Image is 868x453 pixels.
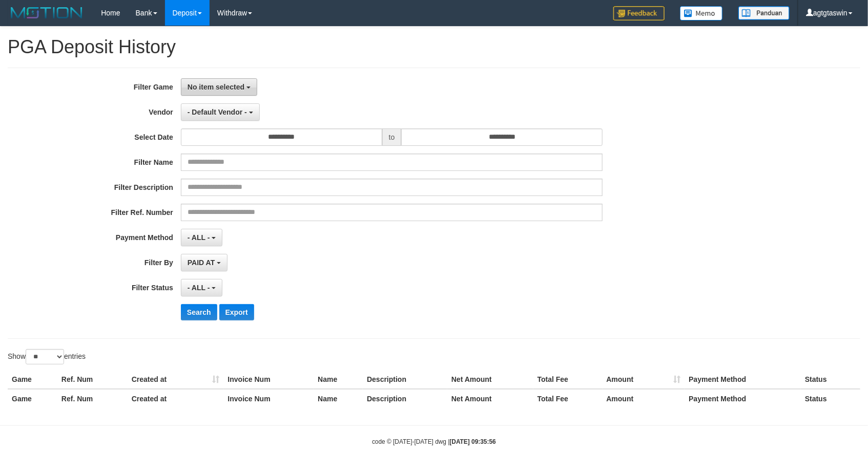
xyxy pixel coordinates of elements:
[685,389,801,408] th: Payment Method
[603,370,685,389] th: Amount
[363,389,447,408] th: Description
[382,128,402,146] span: to
[57,370,128,389] th: Ref. Num
[680,6,723,20] img: Button%20Memo.svg
[188,83,244,91] span: No item selected
[57,389,128,408] th: Ref. Num
[603,389,685,408] th: Amount
[613,6,665,20] img: Feedback.jpg
[181,78,257,96] button: No item selected
[223,370,314,389] th: Invoice Num
[314,370,363,389] th: Name
[181,103,260,121] button: - Default Vendor -
[181,254,228,271] button: PAID AT
[181,304,217,320] button: Search
[533,370,603,389] th: Total Fee
[188,284,210,292] span: - ALL -
[219,304,254,320] button: Export
[685,370,801,389] th: Payment Method
[128,370,224,389] th: Created at
[188,233,210,242] span: - ALL -
[128,389,224,408] th: Created at
[363,370,447,389] th: Description
[447,370,533,389] th: Net Amount
[181,279,222,296] button: - ALL -
[314,389,363,408] th: Name
[8,37,860,57] h1: PGA Deposit History
[8,389,57,408] th: Game
[372,438,496,445] small: code © [DATE]-[DATE] dwg |
[801,370,860,389] th: Status
[26,349,64,364] select: Showentries
[223,389,314,408] th: Invoice Num
[447,389,533,408] th: Net Amount
[533,389,603,408] th: Total Fee
[450,438,496,445] strong: [DATE] 09:35:56
[181,229,222,246] button: - ALL -
[8,5,86,20] img: MOTION_logo.png
[8,349,86,364] label: Show entries
[801,389,860,408] th: Status
[738,6,790,20] img: panduan.png
[8,370,57,389] th: Game
[188,258,215,267] span: PAID AT
[188,108,247,116] span: - Default Vendor -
